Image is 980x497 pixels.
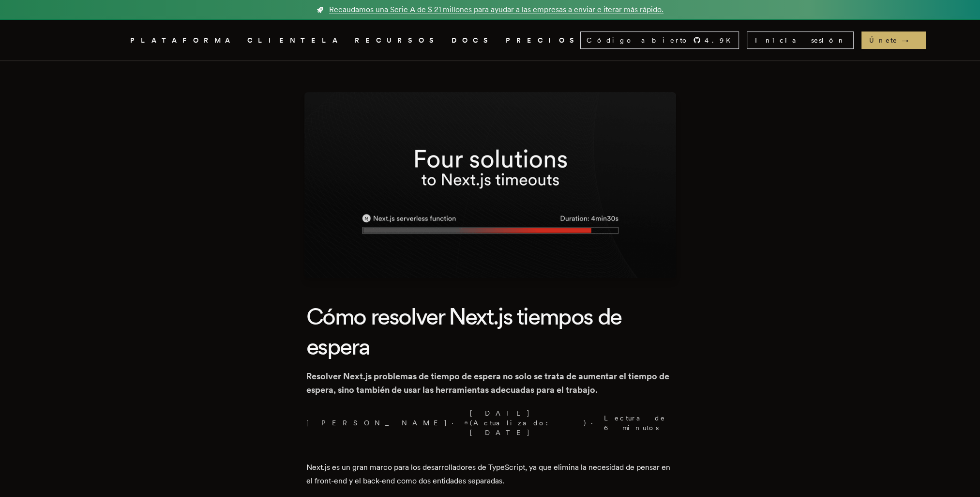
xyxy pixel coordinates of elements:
span: 4.9 K [705,35,737,45]
a: DOCS [452,34,494,47]
a: PRECIOS [506,34,580,47]
nav: Global [103,20,877,61]
h1: Cómo resolver Next.js tiempos de espera [306,301,674,362]
span: → [902,35,918,45]
a: Inicia sesión [747,31,854,49]
font: RECURSOS [355,34,440,46]
p: Resolver Next.js problemas de tiempo de espera no solo se trata de aumentar el tiempo de espera, ... [306,370,674,397]
font: PLATAFORMA [130,34,236,46]
font: Únete [869,35,898,45]
p: · · [306,408,674,437]
span: Lectura de 6 minutos [604,413,668,433]
span: ) [465,408,587,437]
img: Imagen destacada de la publicación de blog Cómo resolver Next.js tiempos de espera [304,92,676,278]
a: CLIENTELA [247,34,343,47]
button: PLATAFORMA [130,34,236,47]
button: RECURSOS [355,34,440,47]
p: Next.js es un gran marco para los desarrolladores de TypeScript, ya que elimina la necesidad de p... [306,461,674,488]
span: Recaudamos una Serie A de $ 21 millones para ayudar a las empresas a enviar e iterar más rápido. [329,4,663,16]
a: [PERSON_NAME] [306,418,448,428]
a: Únete [861,31,926,49]
span: Código abierto [587,35,689,45]
font: [DATE] (Actualizado: [DATE] [470,408,582,437]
